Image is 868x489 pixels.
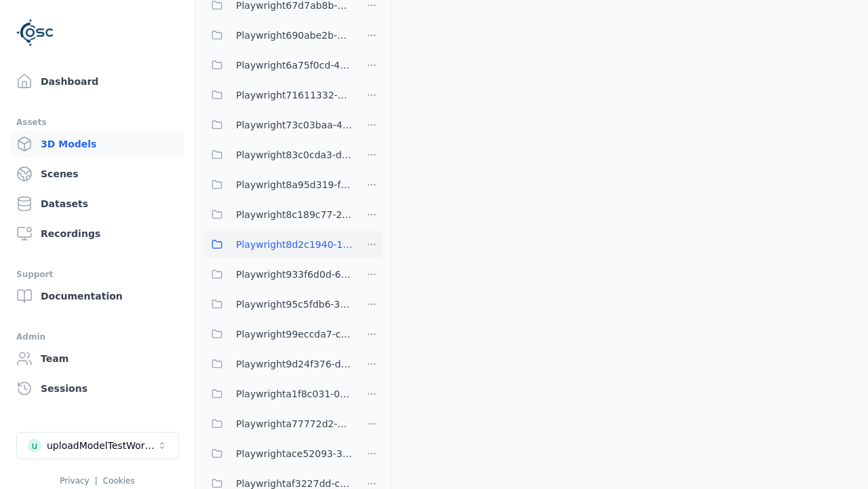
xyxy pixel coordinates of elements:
button: Playwright71611332-6176-480e-b9b7-226065231370 [203,81,353,109]
span: Playwrighta1f8c031-0b56-4dbe-a205-55a24cfb5214 [236,386,353,402]
div: Support [16,266,178,283]
button: Playwright690abe2b-6679-4772-a219-359e77d9bfc8 [203,22,353,49]
button: Playwright6a75f0cd-47ca-4f0d-873f-aeb3b152b520 [203,52,353,79]
button: Playwright99eccda7-cb0a-4e38-9e00-3a40ae80a22c [203,321,353,348]
span: Playwright8c189c77-2124-48a5-8aa8-464442895baa [236,206,353,223]
span: Playwright95c5fdb6-3152-4858-b456-48f31a8a1a3d [236,296,353,312]
a: Cookies [103,476,135,486]
button: Playwrighta77772d2-4ee6-4832-a842-8c7f4d50daca [203,410,353,437]
img: Logo [16,14,54,52]
span: Playwright690abe2b-6679-4772-a219-359e77d9bfc8 [236,27,353,43]
button: Playwright8c189c77-2124-48a5-8aa8-464442895baa [203,201,353,228]
span: Playwright8d2c1940-120b-4efb-97d4-759d55019d5b [236,236,353,253]
a: 3D Models [11,130,184,158]
button: Playwrightace52093-38c3-4681-b5f0-14281ff036c7 [203,440,353,467]
a: Sessions [11,375,184,402]
span: Playwright8a95d319-fb51-49d6-a655-cce786b7c22b [236,177,353,193]
button: Playwright8a95d319-fb51-49d6-a655-cce786b7c22b [203,171,353,198]
button: Playwright9d24f376-ddb6-4acc-82f7-be3e2236439b [203,350,353,378]
div: Admin [16,329,178,345]
button: Playwright83c0cda3-d087-422e-9e15-ef2634b6dd11 [203,141,353,168]
button: Playwright8d2c1940-120b-4efb-97d4-759d55019d5b [203,231,353,258]
span: | [95,476,98,486]
span: Playwright933f6d0d-6e49-40e9-9474-ae274c141dee [236,266,353,283]
a: Recordings [11,220,184,247]
span: Playwright9d24f376-ddb6-4acc-82f7-be3e2236439b [236,356,353,372]
a: Dashboard [11,68,184,95]
a: Scenes [11,160,184,187]
a: Team [11,345,184,372]
span: Playwright73c03baa-4f0a-4657-a5d5-6f6082d1f265 [236,117,353,133]
a: Privacy [60,476,89,486]
a: Documentation [11,283,184,310]
div: uploadModelTestWorkspace [47,439,157,452]
span: Playwright6a75f0cd-47ca-4f0d-873f-aeb3b152b520 [236,57,353,73]
span: Playwright71611332-6176-480e-b9b7-226065231370 [236,87,353,103]
button: Playwright73c03baa-4f0a-4657-a5d5-6f6082d1f265 [203,111,353,139]
div: u [28,439,41,452]
button: Select a workspace [16,432,179,459]
button: Playwright933f6d0d-6e49-40e9-9474-ae274c141dee [203,261,353,288]
span: Playwrighta77772d2-4ee6-4832-a842-8c7f4d50daca [236,416,353,432]
a: Datasets [11,190,184,217]
span: Playwright99eccda7-cb0a-4e38-9e00-3a40ae80a22c [236,326,353,342]
div: Assets [16,114,178,130]
button: Playwright95c5fdb6-3152-4858-b456-48f31a8a1a3d [203,291,353,318]
button: Playwrighta1f8c031-0b56-4dbe-a205-55a24cfb5214 [203,380,353,407]
span: Playwrightace52093-38c3-4681-b5f0-14281ff036c7 [236,446,353,462]
span: Playwright83c0cda3-d087-422e-9e15-ef2634b6dd11 [236,147,353,163]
